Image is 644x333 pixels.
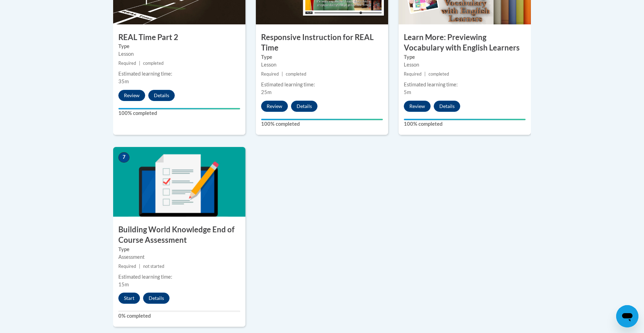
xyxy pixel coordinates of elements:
[261,81,383,88] div: Estimated learning time:
[424,71,426,77] span: |
[148,90,175,101] button: Details
[118,78,129,84] span: 35m
[616,305,638,327] iframe: Button to launch messaging window
[118,312,240,320] label: 0% completed
[118,42,240,50] label: Type
[404,81,526,88] div: Estimated learning time:
[139,61,140,66] span: |
[256,32,388,54] h3: Responsive Instruction for REAL Time
[404,53,526,61] label: Type
[113,32,245,43] h3: REAL Time Part 2
[429,71,449,77] span: completed
[261,53,383,61] label: Type
[261,61,383,69] div: Lesson
[118,90,145,101] button: Review
[113,147,245,217] img: Course Image
[118,109,240,117] label: 100% completed
[139,264,140,269] span: |
[261,119,383,120] div: Your progress
[286,71,306,77] span: completed
[118,264,136,269] span: Required
[143,293,170,304] button: Details
[404,120,526,128] label: 100% completed
[118,273,240,281] div: Estimated learning time:
[118,61,136,66] span: Required
[282,71,283,77] span: |
[143,264,164,269] span: not started
[291,101,317,112] button: Details
[118,70,240,78] div: Estimated learning time:
[261,71,279,77] span: Required
[404,61,526,69] div: Lesson
[261,101,288,112] button: Review
[404,89,411,95] span: 5m
[261,89,272,95] span: 25m
[404,101,431,112] button: Review
[118,50,240,58] div: Lesson
[118,293,140,304] button: Start
[434,101,460,112] button: Details
[143,61,164,66] span: completed
[113,224,245,246] h3: Building World Knowledge End of Course Assessment
[261,120,383,128] label: 100% completed
[118,152,129,163] span: 7
[404,71,422,77] span: Required
[404,119,526,120] div: Your progress
[118,108,240,109] div: Your progress
[118,246,240,253] label: Type
[118,281,129,287] span: 15m
[118,253,240,261] div: Assessment
[399,32,531,54] h3: Learn More: Previewing Vocabulary with English Learners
